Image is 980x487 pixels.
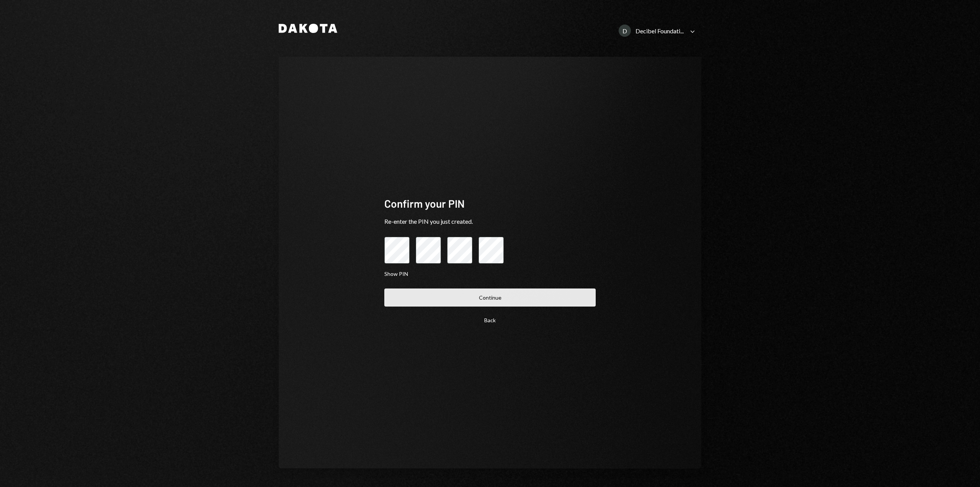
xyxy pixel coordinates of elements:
input: pin code 4 of 4 [479,237,504,264]
div: Confirm your PIN [384,196,596,211]
input: pin code 3 of 4 [447,237,472,264]
button: Back [384,311,596,329]
button: Show PIN [384,271,408,278]
div: Decibel Foundati... [635,27,684,34]
div: Re-enter the PIN you just created. [384,217,596,226]
input: pin code 1 of 4 [384,237,410,264]
input: pin code 2 of 4 [416,237,441,264]
div: D [619,25,631,37]
button: Continue [384,289,596,307]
